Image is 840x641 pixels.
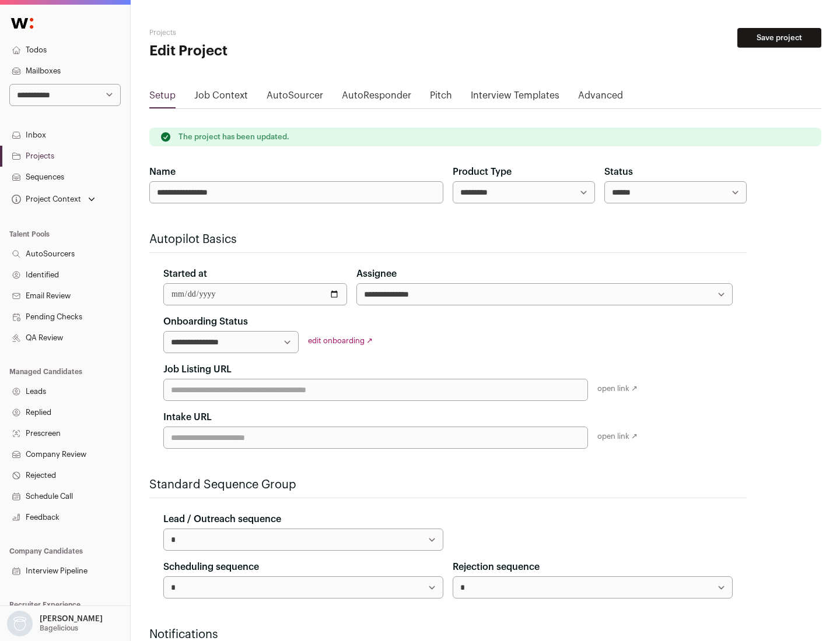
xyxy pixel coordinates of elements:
p: [PERSON_NAME] [40,614,103,624]
label: Job Listing URL [163,362,232,376]
label: Status [604,165,633,179]
h2: Projects [149,28,373,37]
label: Name [149,165,176,179]
p: The project has been updated. [178,132,289,142]
p: Bagelicious [40,624,78,633]
button: Save project [737,28,821,48]
label: Scheduling sequence [163,560,259,574]
h1: Edit Project [149,42,373,61]
label: Onboarding Status [163,315,248,329]
label: Product Type [453,165,512,179]
a: Job Context [194,89,248,107]
img: Wellfound [5,12,40,35]
a: Setup [149,89,176,107]
img: nopic.png [7,611,33,636]
label: Intake URL [163,410,212,424]
a: Advanced [578,89,623,107]
label: Started at [163,267,207,281]
a: AutoResponder [342,89,411,107]
a: AutoSourcer [267,89,323,107]
a: edit onboarding ↗ [308,337,373,344]
h2: Autopilot Basics [149,231,747,248]
label: Assignee [356,267,397,281]
label: Lead / Outreach sequence [163,512,281,526]
div: Project Context [9,195,81,204]
button: Open dropdown [5,611,105,636]
button: Open dropdown [9,191,97,207]
a: Pitch [430,89,452,107]
a: Interview Templates [471,89,559,107]
h2: Standard Sequence Group [149,477,747,493]
label: Rejection sequence [453,560,540,574]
